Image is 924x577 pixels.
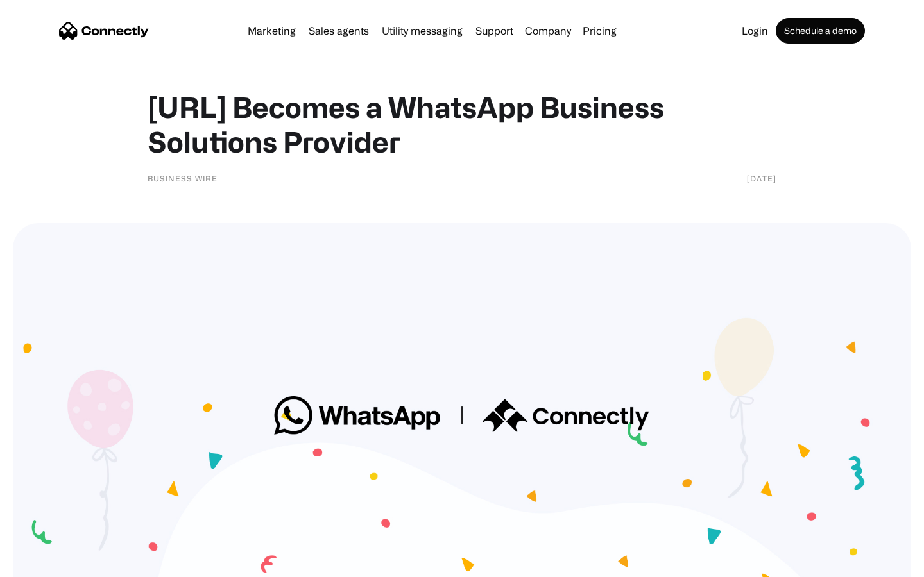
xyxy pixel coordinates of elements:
a: Support [470,26,518,36]
a: Pricing [577,26,622,36]
a: Marketing [243,26,301,36]
a: Schedule a demo [776,18,865,44]
a: Sales agents [304,26,374,36]
div: Business Wire [148,172,218,185]
aside: Language selected: English [13,555,77,573]
a: Utility messaging [377,26,468,36]
ul: Language list [26,555,77,573]
a: Login [737,26,773,36]
div: Company [525,22,571,40]
h1: [URL] Becomes a WhatsApp Business Solutions Provider [148,90,776,159]
div: [DATE] [747,172,776,185]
